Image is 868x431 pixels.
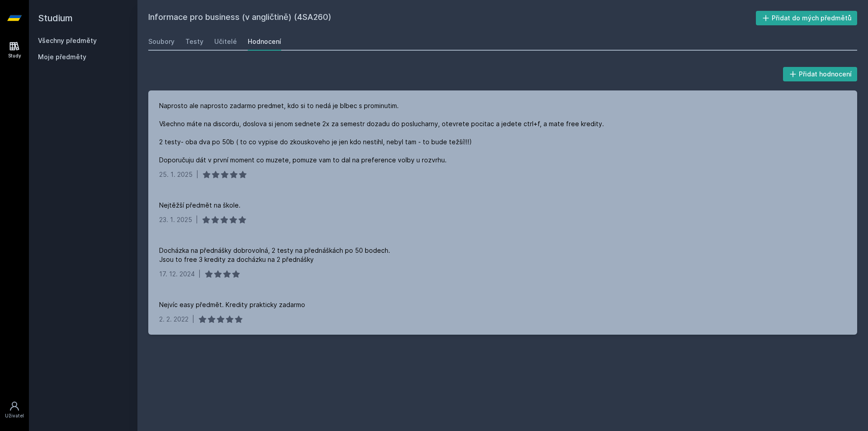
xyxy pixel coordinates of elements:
[8,52,21,59] div: Study
[2,396,27,424] a: Uživatel
[159,201,241,210] div: Nejtěžší předmět na škole.
[159,101,606,165] div: Naprosto ale naprosto zadarmo predmet, kdo si to nedá je blbec s prominutim. Všechno máte na disc...
[38,37,97,44] a: Všechny předměty
[159,300,305,309] div: Nejvíc easy předmět. Kredity prakticky zadarmo
[38,52,86,62] span: Moje předměty
[756,11,858,25] button: Přidat do mých předmětů
[185,33,203,51] a: Testy
[148,37,175,46] div: Soubory
[196,215,198,224] div: |
[198,270,201,279] div: |
[185,37,203,46] div: Testy
[783,67,858,81] button: Přidat hodnocení
[214,33,237,51] a: Učitelé
[159,215,192,224] div: 23. 1. 2025
[192,315,194,324] div: |
[248,33,281,51] a: Hodnocení
[214,37,237,46] div: Učitelé
[5,412,24,419] div: Uživatel
[159,315,189,324] div: 2. 2. 2022
[196,170,198,179] div: |
[159,246,392,264] div: Docházka na přednášky dobrovolná, 2 testy na přednáškách po 50 bodech. Jsou to free 3 kredity za ...
[159,270,195,279] div: 17. 12. 2024
[148,33,175,51] a: Soubory
[148,11,756,25] h2: Informace pro business (v angličtině) (4SA260)
[159,170,193,179] div: 25. 1. 2025
[2,36,27,64] a: Study
[248,37,281,46] div: Hodnocení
